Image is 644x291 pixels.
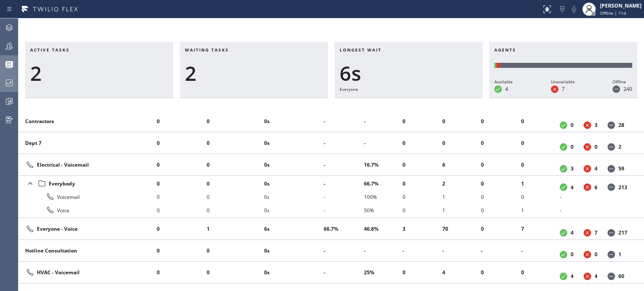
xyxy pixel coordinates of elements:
dt: Offline [608,251,615,258]
li: 0 [157,136,207,150]
li: 1 [442,190,481,203]
li: - [364,136,402,150]
div: HVAC - Voicemail [25,268,150,278]
li: 0 [402,190,442,203]
li: 0 [157,266,207,279]
li: 0 [402,158,442,172]
li: 25% [364,266,402,279]
button: Mute [568,3,580,15]
li: 0 [521,266,560,279]
li: 0s [264,177,324,190]
dt: Unavailable [584,143,591,151]
dt: Available [560,143,567,151]
li: 0 [402,136,442,150]
li: - [560,190,634,203]
li: - [324,115,364,128]
dt: Offline [613,85,620,93]
li: 0s [264,190,324,203]
li: 0 [481,136,521,150]
li: 0 [481,177,521,190]
div: [PERSON_NAME] [600,2,641,9]
li: 6 [442,158,481,172]
div: Voicemail [25,192,150,202]
li: 0s [264,158,324,172]
li: - [324,136,364,150]
dt: Unavailable [584,229,591,237]
li: - [324,177,364,190]
div: Voice [25,205,150,215]
li: 66.7% [364,177,402,190]
dt: Unavailable [584,273,591,280]
dd: 4 [595,273,597,280]
span: Longest wait [340,47,382,53]
li: - [324,244,364,258]
div: 2 [185,61,323,85]
li: - [364,115,402,128]
dt: Offline [608,229,615,237]
li: 0 [521,158,560,172]
div: 6s [340,61,478,85]
li: 0 [481,190,521,203]
dt: Offline [608,121,615,129]
dd: 28 [618,121,624,129]
dt: Unavailable [551,85,558,93]
dt: Unavailable [584,165,591,173]
li: 0 [207,158,264,172]
li: 1 [521,177,560,190]
dd: 59 [618,165,624,172]
dd: 217 [618,229,627,236]
span: Active tasks [30,47,70,53]
dd: 0 [571,121,574,129]
li: 0 [521,136,560,150]
dt: Available [560,165,567,173]
li: 0 [402,115,442,128]
dd: 0 [571,143,574,150]
span: Agents [494,47,516,53]
li: - [324,203,364,217]
div: Everybody [25,178,150,189]
li: 0 [207,115,264,128]
li: - [364,244,402,258]
dt: Offline [608,273,615,280]
li: 0 [402,177,442,190]
dt: Offline [608,165,615,173]
li: 1 [442,203,481,217]
dt: Available [494,85,502,93]
li: 0s [264,115,324,128]
li: - [442,244,481,258]
li: 0 [157,177,207,190]
li: - [481,244,521,258]
dt: Available [560,229,567,237]
li: 0 [481,158,521,172]
li: 4 [442,266,481,279]
div: Available [494,78,513,85]
li: 50% [364,203,402,217]
li: 3 [402,222,442,236]
li: 0 [207,136,264,150]
dd: 7 [595,229,597,236]
div: Offline: 240 [500,63,632,68]
li: 0 [207,266,264,279]
dd: 240 [623,85,632,93]
dd: 2 [618,143,621,150]
dd: 3 [571,165,574,172]
div: Unavailable: 7 [496,63,500,68]
li: 0 [157,222,207,236]
li: - [560,203,634,217]
li: 66.7% [324,222,364,236]
li: 100% [364,190,402,203]
dt: Offline [608,143,615,151]
li: 7 [521,222,560,236]
li: 0 [157,158,207,172]
div: Offline [613,78,632,85]
li: 0s [264,244,324,258]
dt: Offline [608,183,615,191]
div: Contractors [25,118,150,125]
li: 0 [481,222,521,236]
li: 0 [207,244,264,258]
li: 0s [264,266,324,279]
li: 6s [264,222,324,236]
li: 46.8% [364,222,402,236]
li: - [324,266,364,279]
dt: Available [560,273,567,280]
